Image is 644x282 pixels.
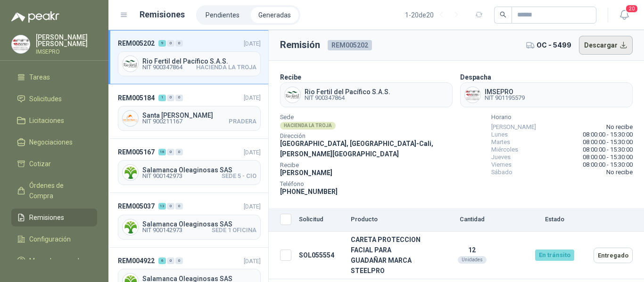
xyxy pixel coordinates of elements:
span: IMSEPRO [485,89,525,95]
a: Remisiones [11,209,97,226]
a: Configuración [11,230,97,248]
img: Logo peakr [11,11,59,23]
th: Seleccionar/deseleccionar [269,208,295,232]
h3: Remisión [280,38,320,52]
b: Despacha [460,73,491,81]
span: Jueves [491,153,511,161]
span: 08:00:00 - 15:30:00 [583,146,633,153]
span: NIT 900142973 [142,173,182,179]
div: 0 [167,203,174,209]
span: Manuales y ayuda [29,256,83,266]
span: Salamanca Oleaginosas SAS [142,167,256,173]
span: OC - 5499 [537,40,571,50]
img: Company Logo [123,56,138,72]
span: REM005037 [118,201,155,211]
div: 0 [167,149,174,155]
span: 08:00:00 - 15:30:00 [583,161,633,169]
span: Lunes [491,131,508,138]
span: No recibe [606,123,633,131]
th: Cantidad [425,208,519,232]
img: Company Logo [465,87,480,103]
div: 0 [175,95,183,101]
span: NIT 900347864 [305,95,390,101]
th: Estado [519,208,590,232]
span: Rio Fertil del Pacífico S.A.S. [142,58,256,64]
span: Dirección [280,134,484,138]
a: Pendientes [198,7,247,23]
span: Viernes [491,161,512,169]
span: NIT 900142973 [142,227,182,233]
span: NIT 900211167 [142,119,182,124]
span: Santa [PERSON_NAME] [142,112,256,119]
div: 0 [167,40,174,47]
span: Tareas [29,72,50,82]
span: Órdenes de Compra [29,180,88,201]
div: 0 [175,149,183,155]
span: Cotizar [29,159,51,169]
div: HACIENDA LA TROJA [280,122,336,129]
a: Negociaciones [11,133,97,151]
a: REM0050371300[DATE] Company LogoSalamanca Oleaginosas SASNIT 900142973SEDE 1 OFICINA [108,193,268,247]
span: Rio Fertil del Pacífico S.A.S. [305,89,390,95]
a: REM005202900[DATE] Company LogoRio Fertil del Pacífico S.A.S.NIT 900347864HACIENDA LA TROJA [108,30,268,84]
div: 1 - 20 de 20 [405,8,464,23]
div: 1 [158,95,166,101]
div: 13 [158,203,166,209]
button: Entregado [594,248,633,263]
a: Generadas [251,7,298,23]
th: Solicitud [295,208,347,232]
span: Licitaciones [29,115,64,126]
span: Miércoles [491,146,518,153]
div: Unidades [458,256,487,264]
span: SEDE 5 - CIO [222,173,256,179]
h1: Remisiones [140,8,185,21]
a: REM0051671600[DATE] Company LogoSalamanca Oleaginosas SASNIT 900142973SEDE 5 - CIO [108,139,268,193]
a: Licitaciones [11,112,97,129]
a: Tareas [11,68,97,86]
img: Company Logo [12,35,30,53]
img: Company Logo [123,219,138,235]
div: 16 [158,149,166,155]
span: NIT 900347864 [142,64,182,70]
span: No recibe [606,169,633,176]
span: 08:00:00 - 15:30:00 [583,138,633,146]
div: 0 [167,258,174,264]
img: Company Logo [123,111,138,126]
span: SEDE 1 OFICINA [212,227,256,233]
span: 08:00:00 - 15:30:00 [583,153,633,161]
span: Negociaciones [29,137,73,147]
span: [DATE] [244,149,261,156]
a: Órdenes de Compra [11,177,97,205]
span: Salamanca Oleaginosas SAS [142,221,256,227]
div: 0 [175,40,183,47]
span: REM005202 [118,38,155,48]
span: HACIENDA LA TROJA [196,64,256,70]
span: Recibe [280,163,484,168]
span: 20 [625,4,638,13]
img: Company Logo [285,87,300,103]
td: CARETA PROTECCION FACIAL PARA GUADAÑAR MARCA STEELPRO [347,232,425,279]
span: 08:00:00 - 15:30:00 [583,131,633,138]
div: 0 [167,95,174,101]
span: Sede [280,115,484,120]
span: NIT 901195579 [485,95,525,101]
div: 0 [175,258,183,264]
button: 20 [616,7,633,24]
span: [PHONE_NUMBER] [280,188,338,195]
span: Teléfono [280,182,484,186]
img: Company Logo [123,165,138,180]
span: Salamanca Oleaginosas SAS [142,275,256,282]
span: [DATE] [244,94,261,101]
span: [PERSON_NAME] [280,169,332,177]
p: 12 [429,246,515,254]
span: Sábado [491,169,512,176]
td: SOL055554 [295,232,347,279]
span: search [500,11,506,18]
button: Descargar [579,36,633,55]
b: Recibe [280,73,301,81]
span: Solicitudes [29,94,62,104]
span: [GEOGRAPHIC_DATA], [GEOGRAPHIC_DATA] - Cali , [PERSON_NAME][GEOGRAPHIC_DATA] [280,140,433,158]
div: 9 [158,40,166,47]
span: REM004922 [118,256,155,266]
